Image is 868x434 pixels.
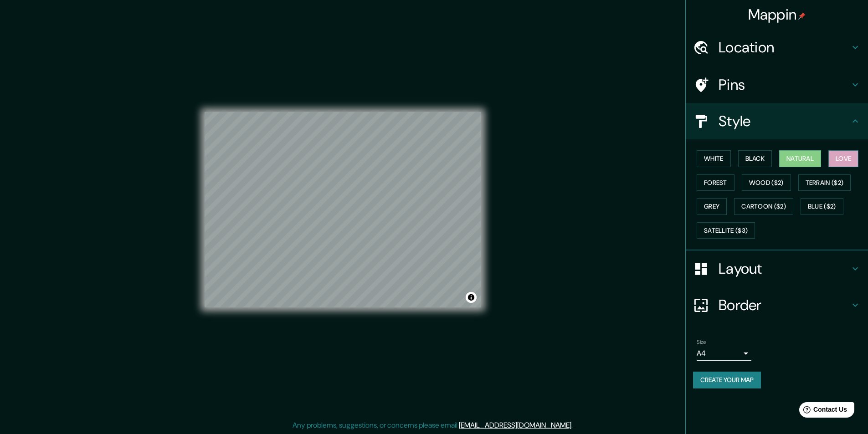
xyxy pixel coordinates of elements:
[686,29,868,66] div: Location
[697,222,755,239] button: Satellite ($3)
[697,198,727,215] button: Grey
[293,420,573,431] p: Any problems, suggestions, or concerns please email .
[801,198,843,215] button: Blue ($2)
[466,292,477,303] button: Toggle attribution
[719,38,850,56] h4: Location
[573,420,574,431] div: .
[693,372,761,388] button: Create your map
[787,398,858,424] iframe: Help widget launcher
[798,174,851,191] button: Terrain ($2)
[574,420,576,431] div: .
[459,420,571,430] a: [EMAIL_ADDRESS][DOMAIN_NAME]
[828,150,858,167] button: Love
[686,103,868,139] div: Style
[697,174,734,191] button: Forest
[779,150,821,167] button: Natural
[686,250,868,287] div: Layout
[697,338,706,346] label: Size
[686,287,868,323] div: Border
[205,112,481,307] canvas: Map
[798,12,806,20] img: pin-icon.png
[697,150,731,167] button: White
[686,66,868,103] div: Pins
[719,76,850,94] h4: Pins
[748,5,806,24] h4: Mappin
[719,296,850,314] h4: Border
[719,112,850,130] h4: Style
[742,174,791,191] button: Wood ($2)
[719,260,850,278] h4: Layout
[697,346,751,361] div: A4
[734,198,793,215] button: Cartoon ($2)
[738,150,772,167] button: Black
